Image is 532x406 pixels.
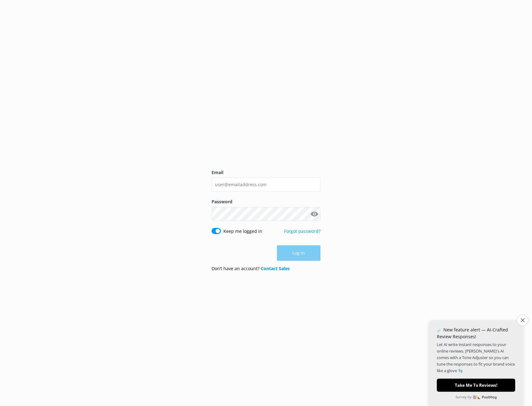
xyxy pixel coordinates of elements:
[308,208,320,220] button: Show password
[223,228,262,235] label: Keep me logged in
[261,265,290,271] a: Contact Sales
[212,178,320,191] input: user@emailaddress.com
[284,228,320,234] a: Forgot password?
[212,265,290,272] p: Don’t have an account?
[212,169,320,176] label: Email
[212,198,320,205] label: Password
